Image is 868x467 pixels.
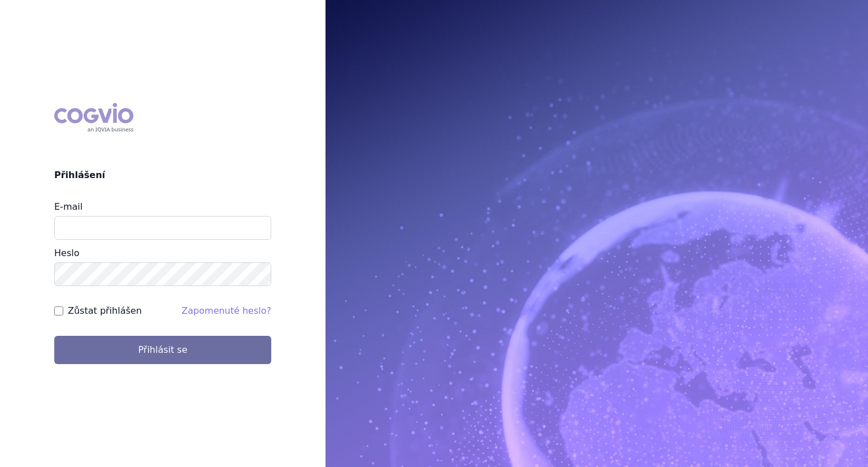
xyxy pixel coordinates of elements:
label: E-mail [54,201,83,212]
label: Zůstat přihlášen [68,304,142,318]
button: Přihlásit se [54,336,271,364]
label: Heslo [54,248,79,258]
div: COGVIO [54,103,133,132]
a: Zapomenuté heslo? [181,305,271,316]
h2: Přihlášení [54,168,271,182]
